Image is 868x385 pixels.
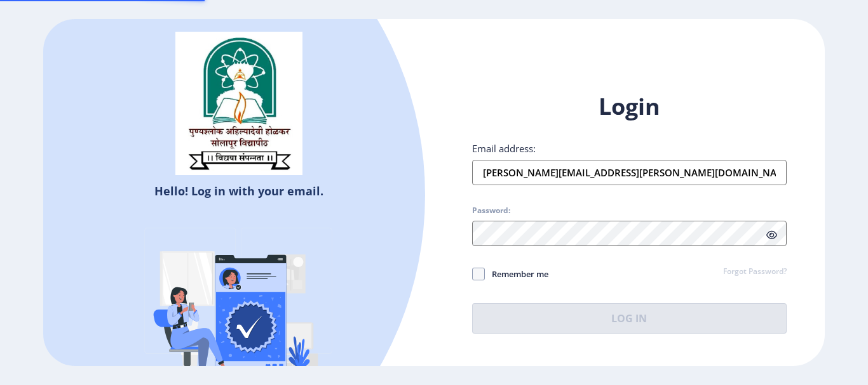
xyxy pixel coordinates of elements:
span: Remember me [485,266,548,282]
label: Email address: [472,142,536,155]
label: Password: [472,206,510,216]
h1: Login [472,91,787,122]
a: Forgot Password? [723,266,787,278]
img: sulogo.png [175,32,302,175]
input: Email address [472,160,787,185]
button: Log In [472,303,787,334]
